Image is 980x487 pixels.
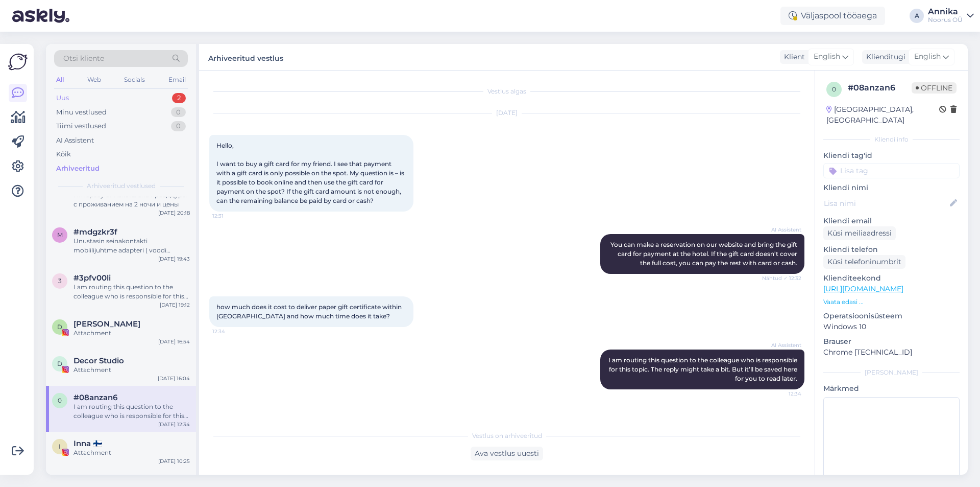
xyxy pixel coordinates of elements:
[158,338,190,345] div: [DATE] 16:54
[57,323,62,331] span: D
[610,241,799,267] span: You can make a reservation on our website and bring the gift card for payment at the hotel. If th...
[910,9,924,23] div: A
[73,227,117,237] span: #mdgzkr3f
[763,341,801,349] span: AI Assistent
[823,135,960,144] div: Kliendi info
[212,328,251,335] span: 12:34
[763,390,801,398] span: 12:34
[823,163,960,178] input: Lisa tag
[172,93,186,103] div: 2
[122,73,147,86] div: Socials
[73,329,190,338] div: Attachment
[56,149,71,159] div: Kõik
[58,277,62,285] span: 3
[208,50,283,64] label: Arhiveeritud vestlus
[58,397,62,404] span: 0
[73,191,190,209] div: Интересуют пакеты спа процедуры с проживанием на 2 ночи и цены
[56,164,100,174] div: Arhiveeritud
[56,93,69,103] div: Uus
[73,439,103,448] span: Inna 🇫🇮
[823,336,960,347] p: Brauser
[862,52,905,62] div: Klienditugi
[73,393,117,402] span: #08anzan6
[171,121,186,131] div: 0
[87,181,156,191] span: Arhiveeritud vestlused
[73,448,190,457] div: Attachment
[212,212,251,220] span: 12:31
[823,182,960,193] p: Kliendi nimi
[928,8,963,16] div: Annika
[823,255,905,269] div: Küsi telefoninumbrit
[823,321,960,332] p: Windows 10
[57,360,62,367] span: D
[158,209,190,217] div: [DATE] 20:18
[823,383,960,394] p: Märkmed
[73,356,124,365] span: Decor Studio
[472,431,542,440] span: Vestlus on arhiveeritud
[848,82,912,94] div: # 08anzan6
[54,73,66,86] div: All
[832,85,836,93] span: 0
[823,216,960,226] p: Kliendi email
[216,303,403,320] span: how much does it cost to deliver paper gift certificate within [GEOGRAPHIC_DATA] and how much tim...
[73,273,111,283] span: #3pfv00li
[823,368,960,377] div: [PERSON_NAME]
[209,87,804,96] div: Vestlus algas
[8,52,28,72] img: Askly Logo
[914,51,941,62] span: English
[56,121,106,131] div: Tiimi vestlused
[823,150,960,161] p: Kliendi tag'id
[608,356,799,382] span: I am routing this question to the colleague who is responsible for this topic. The reply might ta...
[471,447,543,460] div: Ava vestlus uuesti
[85,73,103,86] div: Web
[823,244,960,255] p: Kliendi telefon
[912,82,957,94] span: Offline
[171,107,186,118] div: 0
[63,53,104,64] span: Otsi kliente
[209,108,804,118] div: [DATE]
[56,135,94,146] div: AI Assistent
[824,198,948,209] input: Lisa nimi
[763,226,801,234] span: AI Assistent
[166,73,188,86] div: Email
[158,375,190,382] div: [DATE] 16:04
[158,255,190,263] div: [DATE] 19:43
[73,283,190,301] div: I am routing this question to the colleague who is responsible for this topic. The reply might ta...
[823,273,960,284] p: Klienditeekond
[823,311,960,321] p: Operatsioonisüsteem
[216,142,406,204] span: Hello, I want to buy a gift card for my friend. I see that payment with a gift card is only possi...
[823,226,896,240] div: Küsi meiliaadressi
[73,402,190,421] div: I am routing this question to the colleague who is responsible for this topic. The reply might ta...
[823,347,960,358] p: Chrome [TECHNICAL_ID]
[780,52,805,62] div: Klient
[928,16,963,24] div: Noorus OÜ
[160,301,190,309] div: [DATE] 19:12
[826,104,939,126] div: [GEOGRAPHIC_DATA], [GEOGRAPHIC_DATA]
[56,107,107,118] div: Minu vestlused
[762,274,801,282] span: Nähtud ✓ 12:32
[158,421,190,428] div: [DATE] 12:34
[59,443,61,450] span: I
[73,365,190,375] div: Attachment
[928,8,974,24] a: AnnikaNoorus OÜ
[158,457,190,465] div: [DATE] 10:25
[57,231,63,239] span: m
[823,297,960,307] p: Vaata edasi ...
[73,237,190,255] div: Unustasin seinakontakti mobiilijuhtme adapteri ( voodi kõrvale pistikupesasse). See on musta värv...
[73,319,140,329] span: Darja Gavrilova
[823,284,903,293] a: [URL][DOMAIN_NAME]
[780,7,885,25] div: Väljaspool tööaega
[814,51,840,62] span: English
